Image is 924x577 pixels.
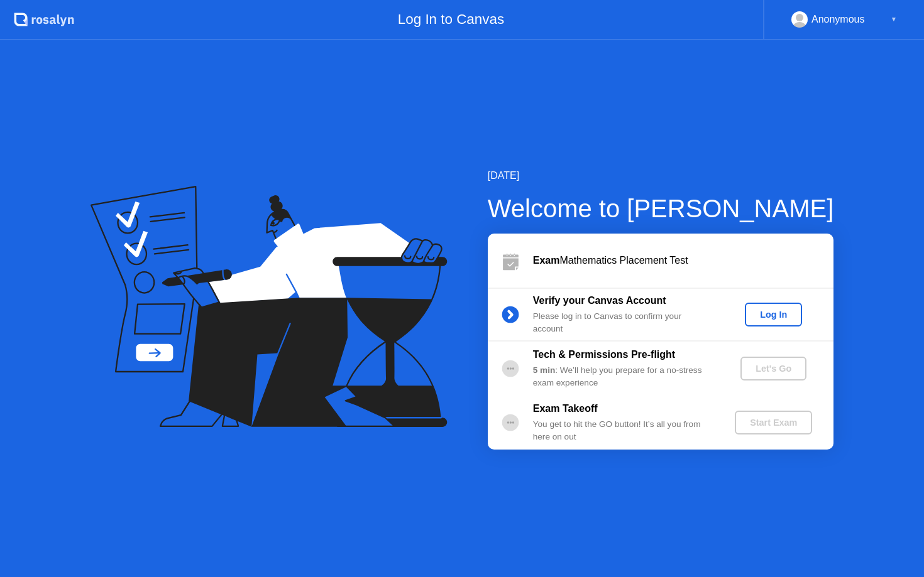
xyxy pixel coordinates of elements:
b: Exam [533,255,560,266]
div: ▼ [891,11,897,28]
div: : We’ll help you prepare for a no-stress exam experience [533,364,714,390]
div: Anonymous [811,11,865,28]
div: Please log in to Canvas to confirm your account [533,310,714,336]
b: 5 min [533,365,556,375]
div: You get to hit the GO button! It’s all you from here on out [533,418,714,444]
div: Log In [750,310,797,320]
button: Start Exam [735,411,812,434]
div: Welcome to [PERSON_NAME] [488,190,834,227]
div: Start Exam [740,418,807,428]
div: Let's Go [745,364,801,374]
b: Verify your Canvas Account [533,295,666,306]
b: Exam Takeoff [533,403,598,414]
div: [DATE] [488,168,834,183]
b: Tech & Permissions Pre-flight [533,349,675,360]
div: Mathematics Placement Test [533,253,833,268]
button: Let's Go [740,357,806,380]
button: Log In [745,303,802,326]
